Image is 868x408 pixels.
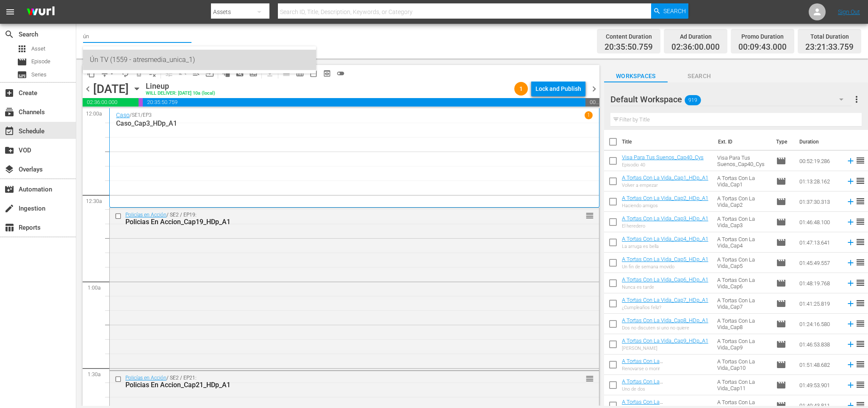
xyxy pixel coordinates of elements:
[776,217,786,227] span: Episode
[805,42,854,52] span: 23:21:33.759
[17,57,27,67] span: Episode
[622,162,704,168] div: Episodio 40
[714,355,773,375] td: A Tortas Con La Vida_Cap10
[671,31,720,42] div: Ad Duration
[132,112,143,118] p: SE1 /
[851,94,862,104] span: more_vert
[622,195,708,201] a: A Tortas Con La Vida_Cap2_HDp_A1
[846,380,855,390] svg: Add to Schedule
[130,112,132,118] p: /
[622,284,708,290] div: Nunca es tarde
[714,293,773,314] td: A Tortas Con La Vida_Cap7
[851,89,862,110] button: more_vert
[771,130,794,154] th: Type
[846,258,855,267] svg: Add to Schedule
[622,325,708,331] div: Dos no discuten si uno no quiere
[622,236,708,242] a: A Tortas Con La Vida_Cap4_HDp_A1
[5,7,15,17] span: menu
[334,67,347,80] span: 24 hours Lineup View is OFF
[125,375,552,389] div: / SE2 / EP21:
[796,232,843,253] td: 01:47:13.641
[796,253,843,273] td: 01:45:49.557
[714,334,773,355] td: A Tortas Con La Vida_Cap9
[589,84,599,94] span: chevron_right
[846,279,855,288] svg: Add to Schedule
[796,355,843,375] td: 01:51:48.682
[776,380,786,390] span: Episode
[531,81,585,96] button: Lock and Publish
[714,253,773,273] td: A Tortas Con La Vida_Cap5
[4,164,14,174] span: Overlays
[622,305,708,310] div: ¿Cumpleaños feliz?
[796,191,843,212] td: 01:37:30.313
[794,130,845,154] th: Duration
[846,360,855,369] svg: Add to Schedule
[4,222,14,233] span: Reports
[855,298,865,308] span: reorder
[796,293,843,314] td: 01:41:25.819
[846,197,855,206] svg: Add to Schedule
[776,258,786,268] span: Episode
[585,374,594,383] span: reorder
[855,196,865,206] span: reorder
[855,176,865,186] span: reorder
[776,197,786,207] span: Episode
[622,174,708,181] a: A Tortas Con La Vida_Cap1_HDp_A1
[585,98,599,107] span: 00:38:26.241
[31,45,45,53] span: Asset
[320,67,334,80] span: View Backup
[622,256,708,262] a: A Tortas Con La Vida_Cap5_HDp_A1
[585,374,594,383] button: reorder
[125,212,166,218] a: Policías en Acción
[90,50,309,70] div: Ún TV (1559 - atresmedia_unica_1)
[4,126,14,136] span: Schedule
[4,203,14,214] span: Ingestion
[585,211,594,220] span: reorder
[622,244,708,249] div: La arruga es bella
[604,71,668,82] span: Workspaces
[116,112,130,118] a: Caso
[622,338,708,344] a: A Tortas Con La Vida_Cap9_HDp_A1
[776,176,786,186] span: Episode
[514,85,528,92] span: 1
[685,91,701,109] span: 919
[805,31,854,42] div: Total Duration
[776,237,786,248] span: Episode
[713,130,771,154] th: Ext. ID
[846,299,855,308] svg: Add to Schedule
[671,42,720,52] span: 02:36:00.000
[796,273,843,293] td: 01:48:19.768
[776,156,786,166] span: Episode
[146,82,215,91] div: Lineup
[622,297,708,303] a: A Tortas Con La Vida_Cap7_HDp_A1
[855,318,865,329] span: reorder
[796,171,843,191] td: 01:13:28.162
[663,3,686,19] span: Search
[17,44,27,54] span: Asset
[622,366,710,371] div: Renovarse o morir
[855,339,865,349] span: reorder
[714,191,773,212] td: A Tortas Con La Vida_Cap2
[323,69,331,78] span: preview_outlined
[846,156,855,166] svg: Add to Schedule
[855,237,865,247] span: reorder
[776,319,786,329] span: Episode
[83,84,93,94] span: chevron_left
[846,319,855,329] svg: Add to Schedule
[838,8,860,15] a: Sign Out
[738,31,787,42] div: Promo Duration
[139,98,143,107] span: 00:09:43.000
[146,91,215,96] div: WILL DELIVER: [DATE] 10a (local)
[336,69,345,78] span: toggle_off
[535,81,581,96] div: Lock and Publish
[714,273,773,293] td: A Tortas Con La Vida_Cap6
[622,215,708,222] a: A Tortas Con La Vida_Cap3_HDp_A1
[116,119,593,127] p: Caso_Cap3_HDp_A1
[855,257,865,267] span: reorder
[610,87,851,111] div: Default Workspace
[714,375,773,395] td: A Tortas Con La Vida_Cap11
[622,378,672,391] a: A Tortas Con La Vida_Cap11_HDp_A1
[4,107,14,117] span: Channels
[738,42,787,52] span: 00:09:43.000
[622,154,704,160] a: Visa Para Tus Suenos_Cap40_Cys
